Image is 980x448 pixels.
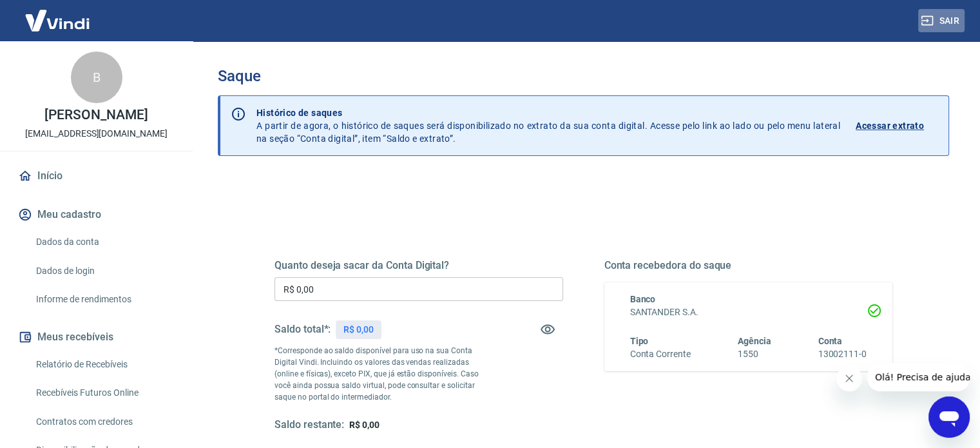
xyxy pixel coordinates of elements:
p: Histórico de saques [256,106,840,119]
h5: Conta recebedora do saque [604,259,893,272]
a: Dados da conta [31,229,177,255]
button: Sair [918,9,965,33]
a: Informe de rendimentos [31,286,177,313]
div: B [71,52,122,103]
span: Agência [738,336,771,346]
p: *Corresponde ao saldo disponível para uso na sua Conta Digital Vindi. Incluindo os valores das ve... [274,345,491,403]
h5: Saldo restante: [274,418,344,432]
p: [EMAIL_ADDRESS][DOMAIN_NAME] [25,127,168,141]
a: Relatório de Recebíveis [31,351,177,378]
p: [PERSON_NAME] [44,108,148,122]
iframe: Fechar mensagem [836,365,862,391]
a: Dados de login [31,258,177,284]
img: Vindi [15,1,99,40]
p: A partir de agora, o histórico de saques será disponibilizado no extrato da sua conta digital. Ac... [256,106,840,145]
span: Conta [818,336,842,346]
h6: SANTANDER S.A. [630,306,867,319]
button: Meus recebíveis [15,323,177,351]
span: Banco [630,294,656,304]
h5: Quanto deseja sacar da Conta Digital? [274,259,563,272]
p: R$ 0,00 [343,323,374,336]
h6: 13002111-0 [818,347,867,361]
span: R$ 0,00 [349,420,380,430]
iframe: Botão para abrir a janela de mensagens [928,396,970,438]
span: Tipo [630,336,649,346]
iframe: Mensagem da empresa [867,363,970,391]
a: Acessar extrato [856,106,938,145]
button: Meu cadastro [15,200,177,229]
a: Início [15,162,177,190]
p: Acessar extrato [856,119,924,132]
a: Contratos com credores [31,409,177,435]
h5: Saldo total*: [274,323,331,336]
h3: Saque [218,67,949,85]
h6: 1550 [738,347,771,361]
a: Recebíveis Futuros Online [31,380,177,406]
span: Olá! Precisa de ajuda? [8,9,108,19]
h6: Conta Corrente [630,347,691,361]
